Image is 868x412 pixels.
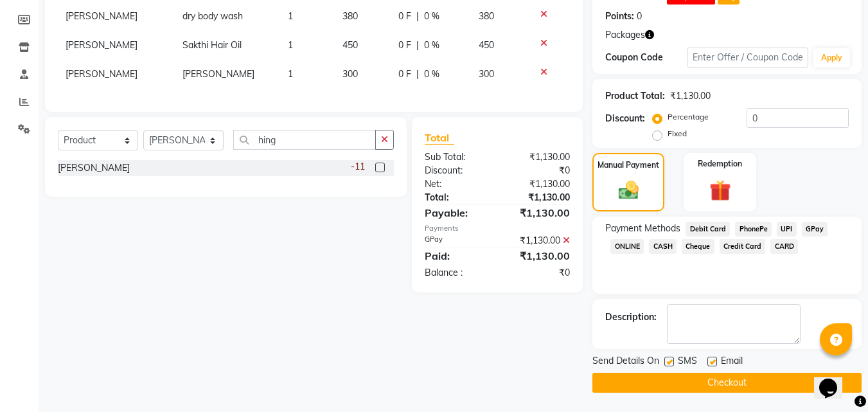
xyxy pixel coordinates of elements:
div: Balance : [415,266,497,280]
span: CASH [649,239,677,254]
label: Percentage [668,111,709,123]
span: 300 [342,68,358,80]
span: Payment Methods [605,222,680,235]
span: 0 F [398,10,411,23]
div: Sub Total: [415,150,497,164]
span: 450 [342,39,358,51]
input: Search or Scan [233,130,376,150]
span: Packages [605,28,645,42]
div: Coupon Code [605,51,686,64]
span: 0 % [424,10,439,23]
span: 300 [479,68,494,80]
label: Fixed [668,128,687,139]
span: | [416,10,419,23]
input: Enter Offer / Coupon Code [687,48,808,67]
div: ₹1,130.00 [497,177,580,191]
span: [PERSON_NAME] [66,68,137,80]
div: ₹1,130.00 [497,234,580,247]
div: Payments [425,223,570,234]
span: | [416,67,419,81]
div: Discount: [605,112,645,125]
span: 380 [342,10,358,22]
span: [PERSON_NAME] [66,10,137,22]
span: Cheque [682,239,714,254]
img: _cash.svg [612,179,645,202]
div: Payable: [415,205,497,220]
div: ₹1,130.00 [497,248,580,264]
label: Manual Payment [598,159,659,171]
span: SMS [678,354,697,370]
span: 1 [288,68,293,80]
div: Paid: [415,248,497,264]
span: dry body wash [182,10,243,22]
label: Redemption [698,158,742,170]
div: ₹1,130.00 [670,89,711,103]
span: Send Details On [592,354,659,370]
div: Description: [605,310,657,324]
span: Email [721,354,743,370]
div: Points: [605,10,634,23]
span: UPI [777,222,797,237]
span: ONLINE [610,239,644,254]
span: Debit Card [686,222,730,237]
div: 0 [637,10,642,23]
span: 0 % [424,39,439,52]
div: Product Total: [605,89,665,103]
span: CARD [770,239,798,254]
div: Total: [415,191,497,204]
iframe: chat widget [814,361,855,399]
div: ₹1,130.00 [497,150,580,164]
span: Total [425,131,454,145]
button: Apply [813,48,850,67]
span: 380 [479,10,494,22]
div: ₹0 [497,266,580,280]
div: ₹1,130.00 [497,191,580,204]
div: Discount: [415,164,497,177]
div: GPay [415,234,497,247]
button: Checkout [592,373,862,393]
div: Net: [415,177,497,191]
div: ₹0 [497,164,580,177]
span: 450 [479,39,494,51]
span: | [416,39,419,52]
span: [PERSON_NAME] [66,39,137,51]
div: [PERSON_NAME] [58,161,130,175]
span: 1 [288,39,293,51]
span: Credit Card [720,239,766,254]
span: PhonePe [735,222,772,237]
span: 0 F [398,39,411,52]
span: -11 [351,160,365,174]
span: 0 F [398,67,411,81]
span: 0 % [424,67,439,81]
img: _gift.svg [703,177,738,204]
span: GPay [802,222,828,237]
span: Sakthi Hair Oil [182,39,242,51]
div: ₹1,130.00 [497,205,580,220]
span: [PERSON_NAME] [182,68,254,80]
span: 1 [288,10,293,22]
